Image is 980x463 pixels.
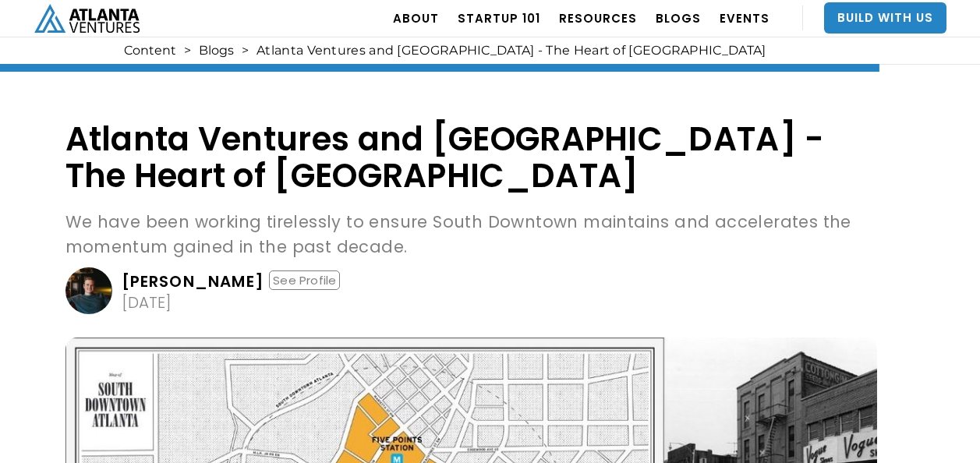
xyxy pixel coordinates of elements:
[65,267,877,314] a: [PERSON_NAME]See Profile[DATE]
[124,43,176,58] a: Content
[824,2,946,34] a: Build With Us
[269,270,340,290] div: See Profile
[122,274,265,289] div: [PERSON_NAME]
[65,210,877,260] p: We have been working tirelessly to ensure South Downtown maintains and accelerates the momentum g...
[184,43,191,58] div: >
[242,43,249,58] div: >
[256,43,766,58] div: Atlanta Ventures and [GEOGRAPHIC_DATA] - The Heart of [GEOGRAPHIC_DATA]
[65,121,877,194] h1: Atlanta Ventures and [GEOGRAPHIC_DATA] - The Heart of [GEOGRAPHIC_DATA]
[122,295,172,310] div: [DATE]
[199,43,234,58] a: Blogs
